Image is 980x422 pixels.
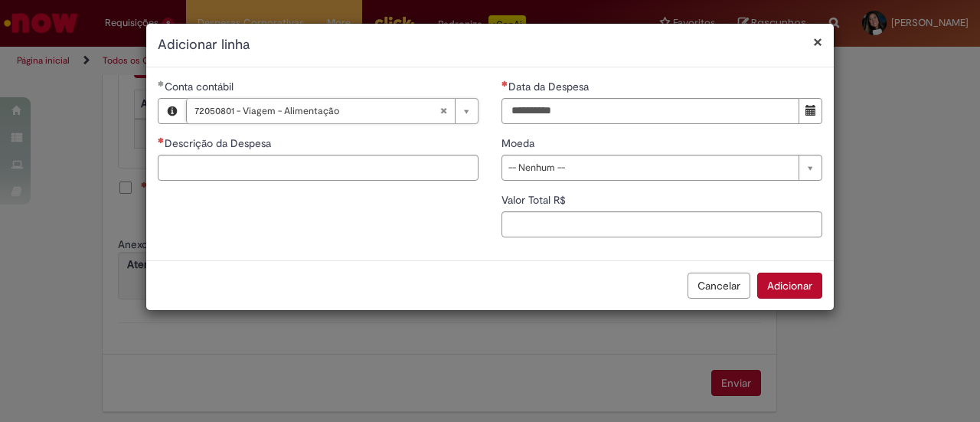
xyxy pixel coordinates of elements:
[194,99,439,123] span: 72050801 - Viagem - Alimentação
[158,80,165,87] span: Obrigatório Preenchido
[688,273,750,299] button: Cancelar
[165,136,274,150] span: Descrição da Despesa
[813,34,822,50] button: Fechar modal
[501,98,799,124] input: Data da Despesa
[158,155,479,181] input: Descrição da Despesa
[158,99,186,123] button: Conta contábil, Visualizar este registro 72050801 - Viagem - Alimentação
[508,155,791,180] span: -- Nenhum --
[501,193,569,207] span: Valor Total R$
[799,98,822,124] button: Mostrar calendário para Data da Despesa
[158,137,165,143] span: Necessários
[432,99,455,123] abbr: Limpar campo Conta contábil
[501,211,822,237] input: Valor Total R$
[501,80,508,87] span: Necessários
[186,99,478,123] a: 72050801 - Viagem - AlimentaçãoLimpar campo Conta contábil
[158,35,822,55] h2: Adicionar linha
[501,136,537,150] span: Moeda
[508,80,592,93] span: Data da Despesa
[757,273,822,299] button: Adicionar
[165,80,237,93] span: Necessários - Conta contábil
